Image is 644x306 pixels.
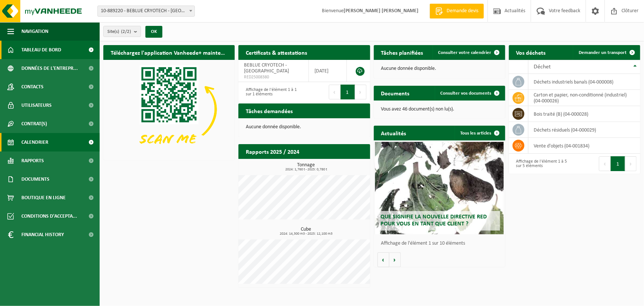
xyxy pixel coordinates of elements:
span: Utilisateurs [21,96,52,115]
span: Calendrier [21,133,48,152]
td: déchets industriels banals (04-000008) [528,74,640,90]
span: Contrat(s) [21,115,47,133]
p: Aucune donnée disponible. [246,125,362,130]
button: Site(s)(2/2) [103,26,141,37]
button: 1 [611,156,625,171]
span: Documents [21,170,49,188]
h3: Tonnage [242,163,370,171]
button: OK [145,26,162,38]
p: Vous avez 46 document(s) non lu(s). [381,107,498,112]
span: Tableau de bord [21,41,61,59]
div: Affichage de l'élément 1 à 1 sur 1 éléments [242,84,300,100]
span: Consulter votre calendrier [438,50,492,55]
button: 1 [341,85,355,99]
span: Contacts [21,78,44,96]
button: Next [355,85,366,99]
a: Demande devis [430,4,484,18]
h2: Tâches demandées [238,103,300,118]
a: Tous les articles [455,126,504,140]
td: [DATE] [309,60,347,82]
button: Previous [599,156,611,171]
td: carton et papier, non-conditionné (industriel) (04-000026) [528,90,640,106]
button: Next [625,156,637,171]
td: vente d'objets (04-001834) [528,138,640,154]
h2: Certificats & attestations [238,45,314,59]
td: déchets résiduels (04-000029) [528,122,640,138]
strong: [PERSON_NAME] [PERSON_NAME] [344,8,419,14]
a: Consulter votre calendrier [433,45,504,60]
span: 2024: 1,760 t - 2025: 0,780 t [242,168,370,171]
span: Navigation [21,22,48,41]
span: 2024: 14,300 m3 - 2025: 12,100 m3 [242,232,370,236]
p: Affichage de l'élément 1 sur 10 éléments [381,241,502,246]
button: Previous [329,85,341,99]
count: (2/2) [121,29,131,34]
div: Affichage de l'élément 1 à 5 sur 5 éléments [513,156,571,172]
h2: Vos déchets [509,45,553,59]
button: Volgende [389,252,401,267]
span: Rapports [21,152,44,170]
span: Boutique en ligne [21,188,66,207]
td: bois traité (B) (04-000028) [528,106,640,122]
span: Demander un transport [579,50,627,55]
span: Site(s) [107,26,131,37]
h2: Tâches planifiées [374,45,431,59]
button: Vorige [378,252,389,267]
span: Données de l'entrepr... [21,59,78,78]
h3: Cube [242,227,370,236]
img: Download de VHEPlus App [103,60,235,159]
span: RED25008380 [244,74,303,80]
h2: Rapports 2025 / 2024 [238,144,307,159]
h2: Documents [374,86,417,100]
h2: Téléchargez l'application Vanheede+ maintenant! [103,45,235,59]
span: Consulter vos documents [441,91,492,96]
a: Que signifie la nouvelle directive RED pour vous en tant que client ? [375,142,504,234]
span: Que signifie la nouvelle directive RED pour vous en tant que client ? [380,214,487,227]
span: Déchet [534,64,551,70]
a: Consulter vos documents [435,86,504,101]
span: Conditions d'accepta... [21,207,77,225]
span: Financial History [21,225,64,244]
a: Demander un transport [573,45,640,60]
span: 10-889220 - BEBLUE CRYOTECH - LIÈGE [98,6,194,16]
p: Aucune donnée disponible. [381,66,498,71]
span: BEBLUE CRYOTECH - [GEOGRAPHIC_DATA] [244,62,289,74]
h2: Actualités [374,126,414,140]
span: Demande devis [445,7,480,15]
a: Consulter les rapports [306,159,369,173]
